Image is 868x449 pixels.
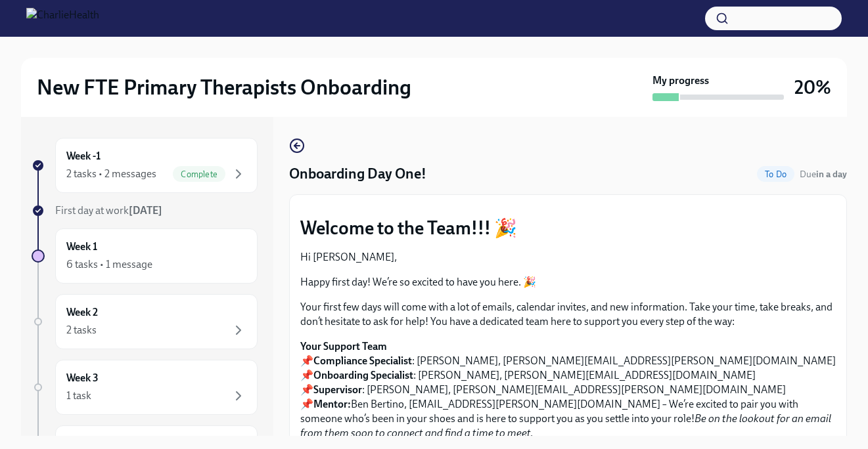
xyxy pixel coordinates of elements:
[37,74,411,100] h2: New FTE Primary Therapists Onboarding
[32,203,258,218] a: First day at work[DATE]
[300,300,836,329] p: Your first few days will come with a lot of emails, calendar invites, and new information. Take y...
[313,398,351,410] strong: Mentor:
[32,138,258,193] a: Week -12 tasks • 2 messagesComplete
[300,250,836,265] p: Hi [PERSON_NAME],
[816,169,847,180] strong: in a day
[66,149,101,163] h6: Week -1
[313,369,413,381] strong: Onboarding Specialist
[32,294,258,349] a: Week 22 tasks
[289,164,426,184] h4: Onboarding Day One!
[66,371,99,385] h6: Week 3
[313,383,362,396] strong: Supervisor
[26,8,99,29] img: CharlieHealth
[66,305,98,320] h6: Week 2
[173,169,225,179] span: Complete
[300,275,836,289] p: Happy first day! We’re so excited to have you here. 🎉
[800,168,847,181] span: August 20th, 2025 07:00
[300,340,387,353] strong: Your Support Team
[300,339,836,440] p: 📌 : [PERSON_NAME], [PERSON_NAME][EMAIL_ADDRESS][PERSON_NAME][DOMAIN_NAME] 📌 : [PERSON_NAME], [PER...
[66,240,97,254] h6: Week 1
[66,257,152,272] div: 6 tasks • 1 message
[313,354,412,367] strong: Compliance Specialist
[55,204,162,217] span: First day at work
[32,360,258,415] a: Week 31 task
[794,75,831,99] h3: 20%
[652,74,709,88] strong: My progress
[757,169,794,179] span: To Do
[66,389,91,403] div: 1 task
[66,167,156,181] div: 2 tasks • 2 messages
[32,228,258,284] a: Week 16 tasks • 1 message
[129,204,162,217] strong: [DATE]
[300,216,836,240] p: Welcome to the Team!!! 🎉
[800,169,847,180] span: Due
[66,323,97,337] div: 2 tasks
